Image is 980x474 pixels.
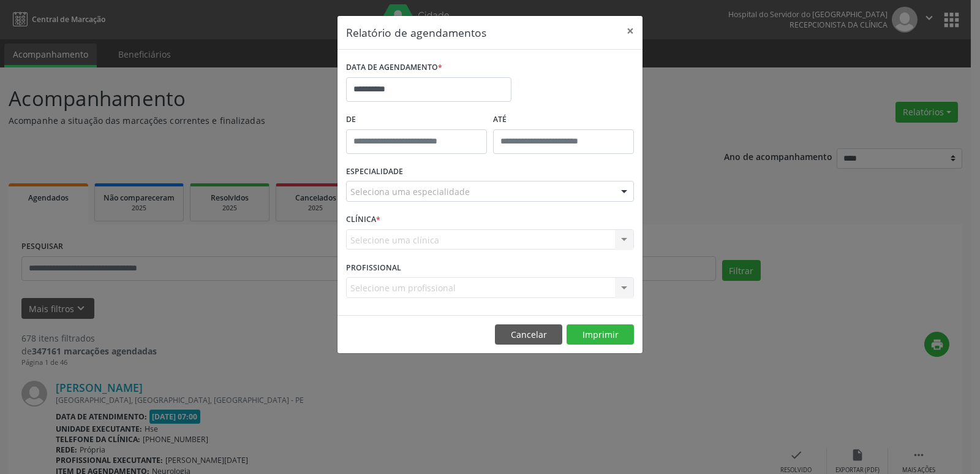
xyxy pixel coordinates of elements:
[618,16,643,46] button: Close
[493,110,634,129] label: ATÉ
[350,185,470,198] span: Seleciona uma especialidade
[495,324,562,345] button: Cancelar
[567,324,634,345] button: Imprimir
[346,210,380,229] label: CLÍNICA
[346,110,487,129] label: De
[346,162,403,182] label: ESPECIALIDADE
[346,258,401,277] label: PROFISSIONAL
[346,58,442,77] label: DATA DE AGENDAMENTO
[346,25,486,40] h5: Relatório de agendamentos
